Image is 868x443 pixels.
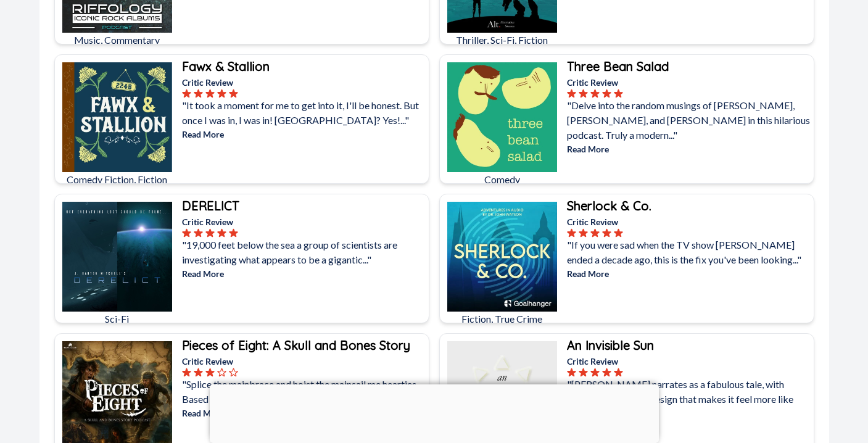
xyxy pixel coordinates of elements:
b: Sherlock & Co. [567,198,651,213]
p: Read More [567,143,811,155]
p: Read More [567,267,811,280]
p: Critic Review [567,76,811,89]
img: DERELICT [62,202,172,312]
p: Read More [182,407,426,420]
p: Comedy Fiction, Fiction [62,172,172,187]
p: "19,000 feet below the sea a group of scientists are investigating what appears to be a gigantic..." [182,238,426,267]
a: DERELICTSci-FiDERELICTCritic Review"19,000 feet below the sea a group of scientists are investiga... [54,194,429,323]
p: Fiction, True Crime [447,312,557,326]
p: "Delve into the random musings of [PERSON_NAME], [PERSON_NAME], and [PERSON_NAME] in this hilario... [567,98,811,143]
a: Three Bean SaladComedyThree Bean SaladCritic Review"Delve into the random musings of [PERSON_NAME... [439,54,814,184]
p: Critic Review [182,76,426,89]
p: "It took a moment for me to get into it, I'll be honest. But once I was in, I was in! [GEOGRAPHIC... [182,98,426,128]
p: Comedy [447,172,557,187]
p: Critic Review [567,355,811,368]
img: Fawx & Stallion [62,62,172,172]
p: Read More [567,421,811,434]
b: DERELICT [182,198,239,213]
p: "[PERSON_NAME] narrates as a fabulous tale, with subtle use of sound design that makes it feel mo... [567,377,811,421]
p: Thriller, Sci-Fi, Fiction [447,33,557,48]
p: Music, Commentary [62,33,172,48]
img: Sherlock & Co. [447,202,557,312]
a: Fawx & StallionComedy Fiction, FictionFawx & StallionCritic Review"It took a moment for me to get... [54,54,429,184]
p: Sci-Fi [62,312,172,326]
b: Three Bean Salad [567,59,669,74]
p: Critic Review [182,215,426,228]
iframe: Advertisement [210,384,659,440]
p: "Splice the mainbrace and hoist the mainsail me hearties. Based on the Ubisoft game Skull And Bon... [182,377,426,407]
b: Fawx & Stallion [182,59,270,74]
a: Sherlock & Co.Fiction, True CrimeSherlock & Co.Critic Review"If you were sad when the TV show [PE... [439,194,814,323]
p: "If you were sad when the TV show [PERSON_NAME] ended a decade ago, this is the fix you've been l... [567,238,811,267]
p: Read More [182,128,426,141]
p: Critic Review [567,215,811,228]
p: Critic Review [182,355,426,368]
p: Read More [182,267,426,280]
b: An Invisible Sun [567,337,654,353]
b: Pieces of Eight: A Skull and Bones Story [182,337,410,353]
img: Three Bean Salad [447,62,557,172]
